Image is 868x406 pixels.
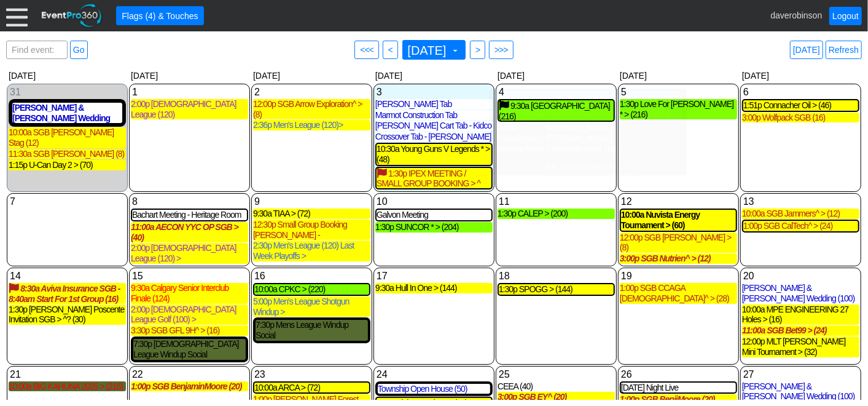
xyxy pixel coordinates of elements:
div: 1:00p SGB BenjiMoore (20) [620,394,737,405]
div: 3:00p Wolfpack SGB (16) [742,113,859,123]
div: 10:00a ARCA > (72) [254,383,369,393]
div: Show menu [498,86,615,99]
div: 7:30p [DEMOGRAPHIC_DATA] League Windup Social [133,339,246,360]
th: Coordinator: [496,133,545,143]
div: 11:00a SGB Bet99 > (24) [742,325,859,336]
div: Show menu [131,368,248,381]
div: 12:00p SGB [PERSON_NAME] > (8) [620,233,737,253]
div: 7:30p Mens League Windup Social [256,320,368,341]
div: 2:00p [DEMOGRAPHIC_DATA] League (120) > [131,243,248,264]
div: Show menu [620,368,737,381]
div: Crossover Tab - [PERSON_NAME] [375,132,493,142]
div: [DATE] [740,68,862,83]
div: 11:00a AECON YYC OP SGB > (40) [131,222,248,243]
div: Show menu [742,86,859,99]
div: 3:30p SGB GFL 9H^ > (16) [131,325,248,336]
div: Crossover Host Tab [547,144,643,153]
a: Refresh [826,41,862,59]
div: 1:51p Connacher Oil > (46) [743,100,858,111]
div: Township Open House (50) [378,384,490,394]
th: Owner: [496,123,545,132]
div: Crossover Tab - [PERSON_NAME] [498,94,679,106]
div: [PERSON_NAME] Cart Tab - Kidco [375,121,493,131]
div: Menu: Click or 'Crtl+M' to toggle menu open/close [6,5,28,26]
td: [PERSON_NAME] [547,133,643,143]
span: > [473,44,482,56]
div: 3:00p SGB EY^ (20) [498,392,615,402]
div: [DATE] [617,68,740,83]
div: Show menu [253,368,370,381]
div: Show menu [498,195,615,209]
div: 10:00a Nuvista Energy Tournament > (60) [621,210,736,231]
div: Show menu [9,269,126,283]
div: Open [495,91,682,122]
div: 10:00a CPKC > (220) [254,284,369,295]
div: Marmot Construction Tab [375,110,493,121]
div: Show menu [742,269,859,283]
div: 1:00p SGB BenjaminMoore (20) [131,381,248,392]
span: daverobinson [770,10,822,20]
span: Find event: enter title [9,41,65,71]
div: Show menu [375,195,493,209]
span: < [386,44,395,56]
span: >>> [492,44,510,56]
div: 1:30p SUNCOR * > (204) [375,222,493,233]
div: Show menu [9,195,126,209]
div: 9:30a TIAA > (72) [253,209,370,219]
div: Show menu [253,269,370,283]
span: Flags (4) & Touches [119,9,200,22]
span: <<< [358,44,376,56]
div: [DATE] Night Live [621,383,736,393]
div: 10:00a SGB Jammers^ > (12) [742,209,859,219]
div: Show menu [131,195,248,209]
a: Logout [829,7,862,25]
div: 12:00p SGB Arrow Exploration^ > (8) [253,99,370,120]
div: 8:30a Aviva Insurance SGB - 8:40am Start For 1st Group (16) [9,283,126,304]
a: Go [70,41,88,59]
div: 9:30a Hull In One > (144) [375,283,493,293]
div: CP Acct number: [547,162,643,172]
div: 1:30p SPOGG > (144) [499,284,614,295]
a: [DATE] [790,41,823,59]
div: 1:00p SGB CalTech^ > (24) [743,221,858,231]
strong: HP25CG1 [606,162,643,172]
div: 3:00p SGB Nutrien^ > (12) [620,253,737,264]
div: Show menu [620,195,737,209]
div: Bachart Meeting - Heritage Room [132,210,247,220]
div: 1:00p SGB CCAGA [DEMOGRAPHIC_DATA]^ > (28) [620,283,737,304]
div: Show menu [9,368,126,381]
div: 2:36p Men's League (120)> [253,120,370,130]
div: CEEA (40) [498,381,615,392]
span: Flags (4) & Touches [119,10,200,22]
div: Show menu [375,86,493,99]
th: General Note: [496,144,545,172]
div: 10:00a MPE ENGINEERING 27 Holes > (16) [742,304,859,325]
span: Banquet [522,107,560,117]
div: Show menu [498,368,615,381]
img: EventPro360 [40,2,104,30]
div: Show menu [375,269,493,283]
div: Show menu [375,368,493,381]
td: [PERSON_NAME] [547,123,643,132]
div: 1:30p CALEP > (200) [498,209,615,219]
div: [DATE] [6,68,128,83]
div: [DATE] [373,68,495,83]
div: [DATE] [251,68,373,83]
span: [DATE] [405,43,461,57]
div: Show menu [498,269,615,283]
div: Show menu [742,368,859,381]
div: [PERSON_NAME] & [PERSON_NAME] Wedding (100) [742,283,859,304]
div: 1:15p U-Can Day 2 > (70) [9,160,126,170]
div: Show menu [742,195,859,209]
div: 9:30a Calgary Senior Interclub Finale (124) [131,283,248,304]
div: 2:30p Men's League (120) Last Week Playoffs > [253,241,370,261]
span: [DATE] [405,44,449,57]
div: 1:30p [PERSON_NAME] Poscente Invitation SGB > ^? (30) [9,304,126,325]
div: Show menu [620,269,737,283]
div: 2:00p [DEMOGRAPHIC_DATA] League (120) [131,99,248,120]
div: at [GEOGRAPHIC_DATA] [498,106,679,119]
div: Galvon Meeting [377,210,491,220]
div: 12:00p MLT [PERSON_NAME] Mini Tournament > (32) [742,336,859,357]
